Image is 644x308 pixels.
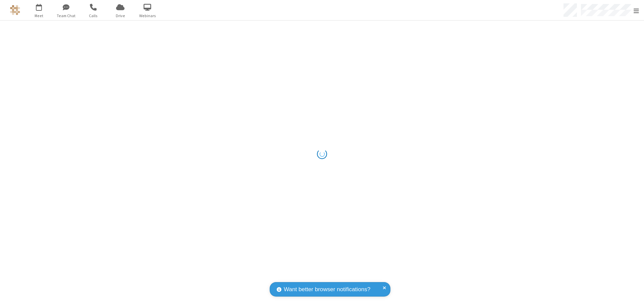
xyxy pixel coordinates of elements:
[10,5,20,15] img: QA Selenium DO NOT DELETE OR CHANGE
[80,13,106,19] span: Calls
[108,13,133,19] span: Drive
[26,13,51,19] span: Meet
[135,13,160,19] span: Webinars
[53,13,78,19] span: Team Chat
[284,285,370,294] span: Want better browser notifications?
